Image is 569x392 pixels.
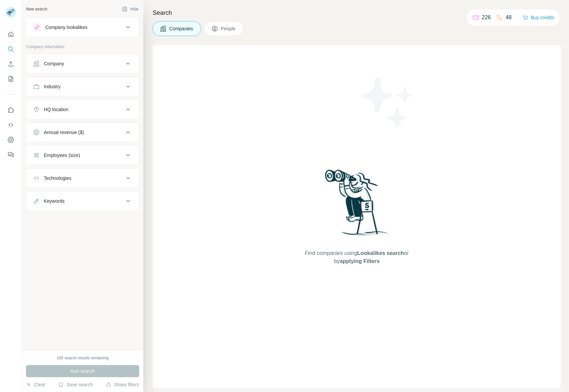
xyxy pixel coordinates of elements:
[26,44,139,50] p: Company information
[153,8,561,18] h4: Search
[5,43,16,55] button: Search
[5,149,16,161] button: Feedback
[44,129,84,136] div: Annual revenue ($)
[482,13,491,22] p: 226
[340,258,380,264] span: applying Filters
[44,83,61,90] div: Industry
[26,56,139,72] button: Company
[44,106,68,113] div: HQ location
[106,381,139,388] button: Share filters
[5,73,16,85] button: My lists
[523,13,554,22] button: Buy credits
[26,193,139,209] button: Keywords
[44,175,71,182] div: Technologies
[26,101,139,118] button: HQ location
[357,72,418,133] img: Surfe Illustration - Stars
[357,250,404,256] span: Lookalikes search
[5,134,16,146] button: Dashboard
[221,25,236,32] span: People
[58,381,93,388] button: Save search
[169,25,194,32] span: Companies
[303,249,411,265] span: Find companies using or by
[26,78,139,95] button: Industry
[26,147,139,163] button: Employees (size)
[26,6,47,12] div: New search
[26,170,139,186] button: Technologies
[44,152,80,159] div: Employees (size)
[5,28,16,40] button: Quick start
[5,58,16,70] button: Enrich CSV
[26,381,45,388] button: Clear
[26,19,139,35] button: Company lookalikes
[57,355,109,361] div: 100 search results remaining
[506,13,512,22] p: 48
[117,4,143,14] button: Hide
[44,198,64,204] div: Keywords
[5,104,16,116] button: Use Surfe on LinkedIn
[45,24,87,31] div: Company lookalikes
[44,60,64,67] div: Company
[5,119,16,131] button: Use Surfe API
[26,124,139,140] button: Annual revenue ($)
[322,168,392,243] img: Surfe Illustration - Woman searching with binoculars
